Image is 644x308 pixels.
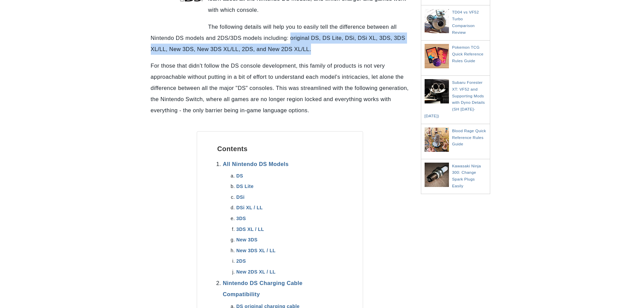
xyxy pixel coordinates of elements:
[223,161,289,167] a: All Nintendo DS Models
[425,9,451,33] img: TD04 vs VF52 Turbo Comparison Review
[425,79,451,103] img: Subaru Forester XT: VF52 and Supporting Mods with Dyno Details (SH 2008-2012)
[236,269,276,275] a: New 2DS XL / LL
[236,205,263,210] a: DSi XL / LL
[425,163,451,187] img: Kawasaki Ninja 300: Change Spark Plugs Easily
[425,44,451,68] img: Pokemon TCG Quick Reference Rules Guide
[236,227,264,232] a: 3DS XL / LL
[236,184,254,189] a: DS Lite
[236,216,246,221] a: 3DS
[151,60,409,116] p: For those that didn't follow the DS console development, this family of products is not very appr...
[223,280,303,297] a: Nintendo DS Charging Cable Compatibility
[452,128,486,146] a: Blood Rage Quick Reference Rules Guide
[425,127,451,152] img: Blood Rage Quick Reference Rules Guide
[236,258,246,264] a: 2DS
[236,173,243,179] a: DS
[236,237,258,242] a: New 3DS
[452,10,479,34] a: TD04 vs VF52 Turbo Comparison Review
[236,248,276,253] a: New 3DS XL / LL
[236,194,245,200] a: DSi
[217,145,342,153] h2: Contents
[151,21,409,55] p: The following details will help you to easily tell the difference between all Nintendo DS models ...
[452,164,481,188] a: Kawasaki Ninja 300: Change Spark Plugs Easily
[452,45,483,63] a: Pokemon TCG Quick Reference Rules Guide
[425,80,485,118] a: Subaru Forester XT: VF52 and Supporting Mods with Dyno Details (SH [DATE]-[DATE])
